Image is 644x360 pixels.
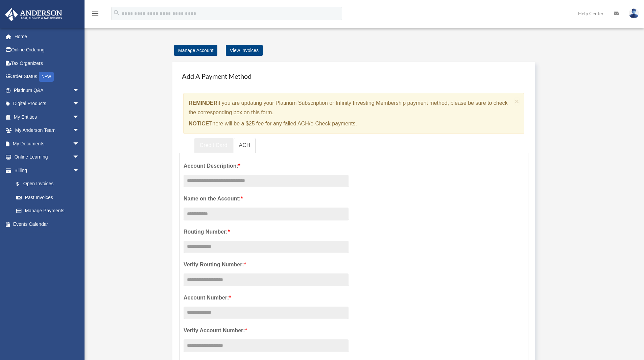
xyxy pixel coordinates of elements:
[91,9,99,18] i: menu
[226,45,263,56] a: View Invoices
[184,326,349,335] label: Verify Account Number:
[5,70,90,84] a: Order StatusNEW
[5,217,90,231] a: Events Calendar
[234,138,256,153] a: ACH
[174,45,217,56] a: Manage Account
[9,177,90,191] a: $Open Invoices
[73,164,86,177] span: arrow_drop_down
[5,97,90,111] a: Digital Productsarrow_drop_down
[189,121,209,126] strong: NOTICE
[39,72,54,82] div: NEW
[515,98,519,105] button: Close
[184,161,349,171] label: Account Description:
[179,69,528,83] h4: Add A Payment Method
[184,194,349,203] label: Name on the Account:
[73,124,86,138] span: arrow_drop_down
[9,204,86,218] a: Manage Payments
[629,8,639,18] img: User Pic
[73,97,86,111] span: arrow_drop_down
[9,191,90,204] a: Past Invoices
[189,100,217,106] strong: REMINDER
[184,260,349,269] label: Verify Routing Number:
[5,137,90,150] a: My Documentsarrow_drop_down
[194,138,233,153] a: Credit Card
[73,83,86,97] span: arrow_drop_down
[5,43,90,57] a: Online Ordering
[189,119,512,128] p: There will be a $25 fee for any failed ACH/e-Check payments.
[73,150,86,164] span: arrow_drop_down
[91,12,99,18] a: menu
[5,150,90,164] a: Online Learningarrow_drop_down
[5,56,90,70] a: Tax Organizers
[183,93,524,134] div: if you are updating your Platinum Subscription or Infinity Investing Membership payment method, p...
[5,124,90,137] a: My Anderson Teamarrow_drop_down
[5,110,90,124] a: My Entitiesarrow_drop_down
[20,180,23,188] span: $
[5,83,90,97] a: Platinum Q&Aarrow_drop_down
[184,227,349,237] label: Routing Number:
[5,30,90,43] a: Home
[184,293,349,303] label: Account Number:
[5,164,90,177] a: Billingarrow_drop_down
[3,8,64,21] img: Anderson Advisors Platinum Portal
[73,110,86,124] span: arrow_drop_down
[113,9,120,17] i: search
[73,137,86,151] span: arrow_drop_down
[515,97,519,105] span: ×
